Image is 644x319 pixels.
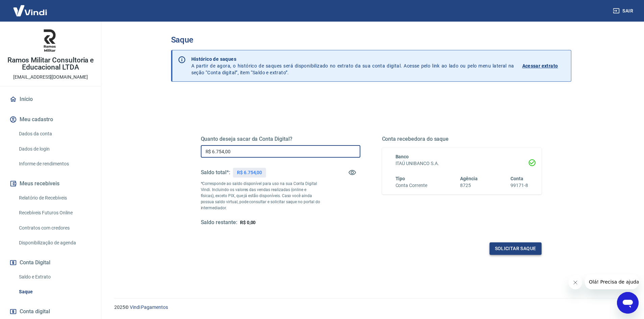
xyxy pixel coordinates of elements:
[191,56,514,62] p: Histórico de saques
[617,292,639,314] iframe: Botão para abrir a janela de mensagens
[510,182,528,189] h6: 99171-8
[240,220,256,225] span: R$ 0,00
[8,304,93,319] a: Conta digital
[201,169,230,176] h5: Saldo total*:
[16,127,93,141] a: Dados da conta
[201,136,360,142] h5: Quanto deseja sacar da Conta Digital?
[396,182,427,189] h6: Conta Corrente
[20,307,50,316] span: Conta digital
[16,142,93,156] a: Dados de login
[16,191,93,205] a: Relatório de Recebíveis
[16,236,93,250] a: Disponibilização de agenda
[130,304,168,310] a: Vindi Pagamentos
[382,136,542,142] h5: Conta recebedora do saque
[460,176,478,181] span: Agência
[8,112,93,127] button: Meu cadastro
[191,56,514,76] p: A partir de agora, o histórico de saques será disponibilizado no extrato da sua conta digital. Ac...
[569,276,582,289] iframe: Fechar mensagem
[510,176,523,181] span: Conta
[237,169,262,176] p: R$ 6.754,00
[201,181,320,211] p: *Corresponde ao saldo disponível para uso na sua Conta Digital Vindi. Incluindo os valores das ve...
[16,221,93,235] a: Contratos com credores
[522,62,558,69] p: Acessar extrato
[4,5,57,10] span: Olá! Precisa de ajuda?
[490,242,542,255] button: Solicitar saque
[171,35,571,45] h3: Saque
[522,56,566,76] a: Acessar extrato
[201,219,237,226] h5: Saldo restante:
[8,176,93,191] button: Meus recebíveis
[114,304,628,311] p: 2025 ©
[8,0,52,21] img: Vindi
[8,92,93,107] a: Início
[585,274,639,289] iframe: Mensagem da empresa
[16,270,93,284] a: Saldo e Extrato
[16,285,93,299] a: Saque
[612,5,636,17] button: Sair
[396,154,409,159] span: Banco
[396,176,405,181] span: Tipo
[396,160,528,167] h6: ITAÚ UNIBANCO S.A.
[460,182,478,189] h6: 8725
[16,157,93,171] a: Informe de rendimentos
[16,206,93,220] a: Recebíveis Futuros Online
[8,255,93,270] button: Conta Digital
[5,57,96,71] p: Ramos Militar Consultoria e Educacional LTDA
[13,74,88,81] p: [EMAIL_ADDRESS][DOMAIN_NAME]
[37,27,64,54] img: 2a6cf7bb-650d-4bac-9af2-d39e24b9acdc.jpeg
